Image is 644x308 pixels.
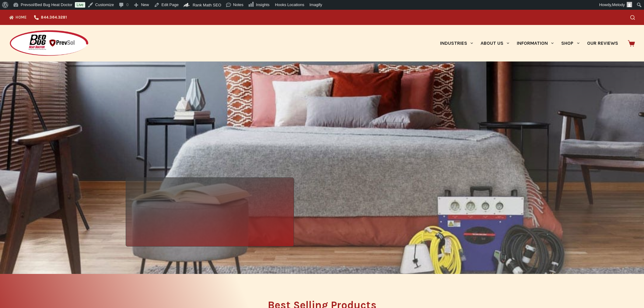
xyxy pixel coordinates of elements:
[630,15,635,20] button: Search
[9,30,89,57] img: Prevsol/Bed Bug Heat Doctor
[9,10,30,25] a: Home
[9,10,71,25] nav: Top Menu
[193,3,221,7] span: Rank Math SEO
[30,10,71,25] a: 844.364.3281
[436,25,622,61] nav: Primary
[583,25,622,61] a: Our Reviews
[75,2,85,8] a: Live
[558,25,583,61] a: Shop
[477,25,513,61] a: About Us
[436,25,477,61] a: Industries
[513,25,558,61] a: Information
[612,2,625,7] span: Melody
